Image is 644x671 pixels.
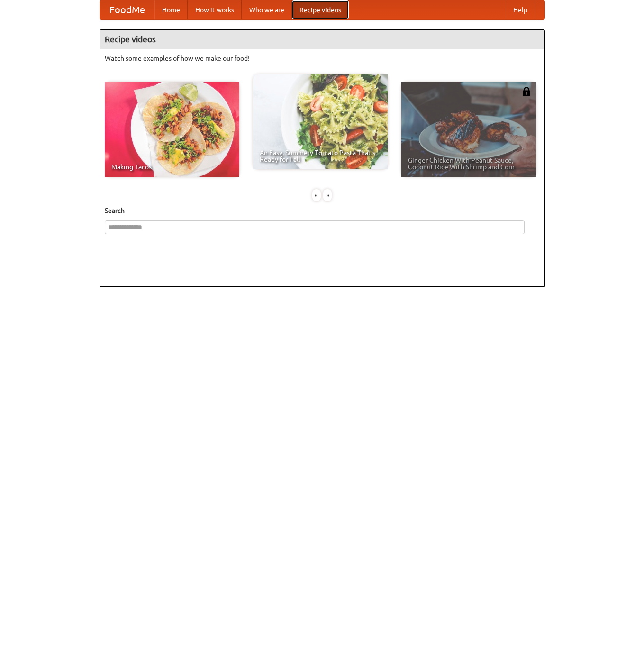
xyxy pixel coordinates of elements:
a: An Easy, Summery Tomato Pasta That's Ready for Fall [253,74,388,169]
span: Making Tacos [111,164,233,170]
img: 483408.png [522,87,531,96]
span: An Easy, Summery Tomato Pasta That's Ready for Fall [260,149,381,163]
a: Help [506,0,535,19]
a: Recipe videos [292,0,349,19]
div: » [323,189,332,201]
a: Home [154,0,188,19]
a: How it works [188,0,242,19]
h5: Search [105,206,540,215]
div: « [312,189,321,201]
h4: Recipe videos [100,30,544,49]
a: Who we are [242,0,292,19]
a: Making Tacos [105,82,239,177]
p: Watch some examples of how we make our food! [105,54,540,63]
a: FoodMe [100,0,154,19]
